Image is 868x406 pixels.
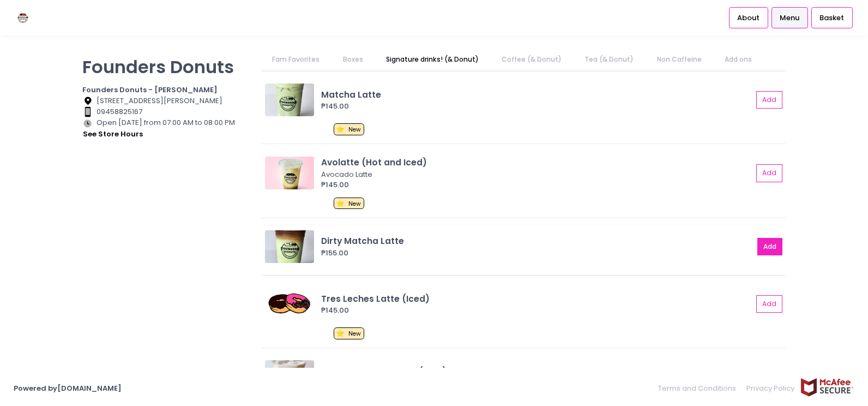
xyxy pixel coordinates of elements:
span: ⭐ [336,328,345,338]
img: logo [14,8,33,27]
a: Powered by[DOMAIN_NAME] [14,383,122,393]
a: About [729,7,768,28]
b: Founders Donuts - [PERSON_NAME] [82,85,218,95]
img: Salted Caramel Latte (Iced) [265,360,314,393]
div: Tres Leches Latte (Iced) [321,292,752,305]
button: Add [756,164,782,182]
a: Fam Favorites [262,49,330,70]
div: ₱145.00 [321,180,752,190]
a: Privacy Policy [742,378,800,399]
button: Add [757,238,782,256]
div: 09458825167 [82,106,248,117]
a: Signature drinks! (& Donut) [375,49,489,70]
span: New [348,200,361,208]
a: Coffee (& Donut) [491,49,572,70]
div: Dirty Matcha Latte [321,235,754,247]
div: ₱145.00 [321,101,752,112]
div: Salted Caramel Latte (Iced) [321,365,752,378]
span: Menu [780,13,799,23]
div: Avocado Latte [321,169,749,180]
span: ⭐ [336,124,345,134]
a: Tea (& Donut) [574,49,644,70]
button: Add [756,295,782,313]
span: Basket [819,13,844,23]
img: Dirty Matcha Latte [265,230,314,263]
button: Add [756,91,782,109]
img: Avolatte (Hot and Iced) [265,157,314,189]
img: Tres Leches Latte (Iced) [265,288,314,320]
div: ₱145.00 [321,305,752,316]
div: ₱155.00 [321,248,754,259]
a: Menu [771,7,808,28]
a: Add ons [714,49,762,70]
span: New [348,330,361,338]
span: About [737,13,759,23]
span: New [348,126,361,134]
img: Matcha Latte [265,83,314,116]
div: Avolatte (Hot and Iced) [321,156,752,169]
p: Founders Donuts [82,56,248,77]
a: Boxes [332,49,373,70]
div: Matcha Latte [321,88,752,101]
div: Open [DATE] from 07:00 AM to 08:00 PM [82,117,248,140]
div: [STREET_ADDRESS][PERSON_NAME] [82,95,248,106]
img: mcafee-secure [800,378,854,397]
a: Non Caffeine [646,49,712,70]
button: see store hours [82,128,143,140]
span: ⭐ [336,198,345,208]
a: Terms and Conditions [658,378,742,399]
